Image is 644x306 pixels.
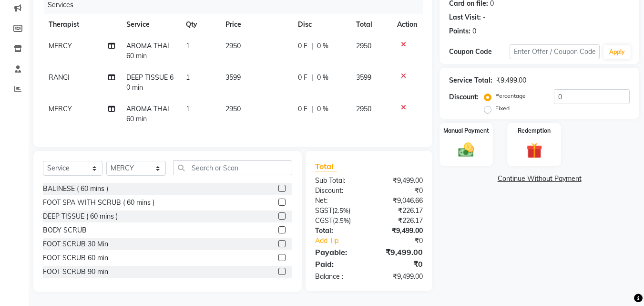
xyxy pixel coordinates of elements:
span: 0 F [298,73,307,83]
div: ₹9,499.00 [369,226,430,236]
div: Last Visit: [449,12,481,22]
span: 2950 [225,42,241,50]
span: | [311,73,313,83]
div: Sub Total: [308,176,369,186]
div: ₹9,499.00 [369,176,430,186]
span: 2950 [356,42,371,50]
div: Discount: [449,92,479,102]
div: Points: [449,26,470,36]
div: ( ) [308,206,369,216]
span: 2.5% [335,217,349,224]
a: Continue Without Payment [441,174,637,184]
span: 0 % [317,104,328,114]
div: Paid: [308,258,369,270]
th: Disc [292,14,350,35]
span: 0 % [317,41,328,51]
span: 3599 [356,73,371,82]
span: | [311,104,313,114]
div: FOOT SCRUB 60 min [43,253,108,263]
span: CGST [315,216,333,225]
div: Service Total: [449,75,492,85]
span: 3599 [225,73,241,82]
img: _gift.svg [521,141,547,160]
span: AROMA THAI 60 min [126,105,169,123]
button: Apply [603,45,631,59]
label: Fixed [495,104,510,113]
span: DEEP TISSUE 60 min [126,73,174,92]
div: ₹226.17 [369,216,430,226]
label: Manual Payment [443,127,489,135]
span: 2.5% [334,207,348,214]
div: Balance : [308,272,369,282]
div: ( ) [308,216,369,226]
img: _cash.svg [453,141,479,159]
div: Payable: [308,246,369,258]
label: Percentage [495,92,526,100]
div: FOOT SCRUB 30 Min [43,239,108,249]
span: RANGI [49,73,70,82]
div: Total: [308,226,369,236]
th: Therapist [43,14,121,35]
div: BODY SCRUB [43,225,87,235]
span: 0 F [298,104,307,114]
label: Redemption [518,127,551,135]
div: ₹226.17 [369,206,430,216]
th: Total [350,14,391,35]
a: Add Tip [308,236,379,246]
span: Total [315,161,337,171]
input: Search or Scan [173,160,292,175]
div: ₹0 [379,236,430,246]
div: ₹9,499.00 [369,246,430,258]
div: ₹0 [369,186,430,196]
div: ₹9,499.00 [369,272,430,282]
input: Enter Offer / Coupon Code [510,44,600,59]
div: FOOT SCRUB 90 min [43,267,108,277]
div: BALINESE ( 60 mins ) [43,184,108,194]
div: - [483,12,486,22]
span: 1 [186,73,190,82]
span: AROMA THAI 60 min [126,42,169,60]
div: Coupon Code [449,47,509,57]
span: SGST [315,206,332,215]
span: 2950 [225,105,241,113]
span: 1 [186,42,190,50]
th: Action [391,14,423,35]
div: 0 [472,26,476,36]
span: | [311,41,313,51]
div: ₹0 [369,258,430,270]
div: ₹9,046.66 [369,196,430,206]
div: FOOT SPA WITH SCRUB ( 60 mins ) [43,198,154,208]
div: Discount: [308,186,369,196]
div: Net: [308,196,369,206]
span: 2950 [356,105,371,113]
span: 0 % [317,73,328,83]
div: ₹9,499.00 [496,75,526,85]
th: Price [220,14,293,35]
span: 1 [186,105,190,113]
th: Qty [180,14,220,35]
th: Service [121,14,180,35]
span: 0 F [298,41,307,51]
span: MERCY [49,105,72,113]
span: MERCY [49,42,72,50]
div: DEEP TISSUE ( 60 mins ) [43,211,118,222]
